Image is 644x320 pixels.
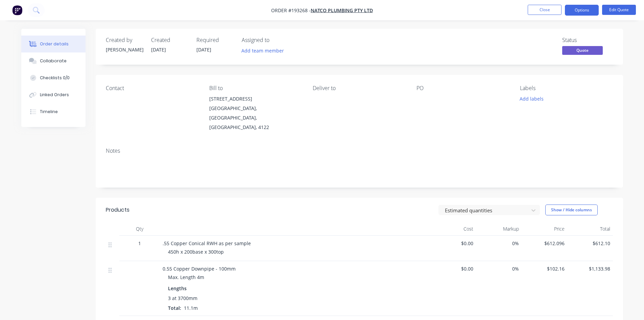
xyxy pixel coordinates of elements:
button: Checklists 0/0 [21,69,86,86]
span: Lengths [168,285,187,292]
span: Quote [562,46,603,55]
span: 11.1m [181,305,200,311]
div: Timeline [40,109,58,115]
span: $612.096 [524,240,565,247]
div: [PERSON_NAME] [106,46,143,53]
div: Required [196,37,234,43]
button: Add team member [242,46,288,55]
div: Deliver to [313,85,405,91]
div: Products [106,206,129,214]
div: Qty [119,222,160,236]
div: Total [567,222,613,236]
button: Add labels [516,94,547,103]
div: Checklists 0/0 [40,75,70,81]
span: 0.55 Copper Downpipe - 100mm [163,265,236,272]
span: 450h x 200base x 300top [168,249,224,255]
div: Contact [106,85,198,91]
div: [GEOGRAPHIC_DATA], [GEOGRAPHIC_DATA], [GEOGRAPHIC_DATA], 4122 [209,104,302,132]
span: .55 Copper Conical RWH as per sample [163,240,251,247]
span: $102.16 [524,265,565,272]
div: Created by [106,37,143,43]
span: Total: [168,305,181,311]
div: [STREET_ADDRESS][GEOGRAPHIC_DATA], [GEOGRAPHIC_DATA], [GEOGRAPHIC_DATA], 4122 [209,94,302,132]
div: Notes [106,148,613,154]
div: Cost [430,222,476,236]
span: Order #193268 - [271,7,311,14]
button: Timeline [21,103,86,120]
img: Factory [12,5,22,15]
button: Linked Orders [21,86,86,103]
span: 0% [479,240,519,247]
button: Add team member [238,46,287,55]
div: Linked Orders [40,92,69,98]
div: Price [522,222,567,236]
span: 0% [479,265,519,272]
button: Order details [21,36,86,52]
div: PO [416,85,509,91]
div: Bill to [209,85,302,91]
button: Close [528,5,562,15]
span: Max. Length 4m [168,274,204,280]
div: Status [562,37,613,43]
button: Collaborate [21,52,86,69]
div: Labels [520,85,613,91]
span: $1,133.98 [570,265,610,272]
div: Collaborate [40,58,67,64]
span: 3 at 3700mm [168,295,197,302]
span: $0.00 [433,240,473,247]
div: Markup [476,222,522,236]
span: [DATE] [196,46,211,53]
div: Created [151,37,188,43]
div: [STREET_ADDRESS] [209,94,302,104]
span: $0.00 [433,265,473,272]
button: Edit Quote [602,5,636,15]
span: 1 [138,240,141,247]
span: [DATE] [151,46,166,53]
button: Options [565,5,599,16]
button: Show / Hide columns [545,205,598,215]
a: NATCO PLUMBING PTY LTD [311,7,373,14]
span: $612.10 [570,240,610,247]
div: Order details [40,41,69,47]
div: Assigned to [242,37,309,43]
